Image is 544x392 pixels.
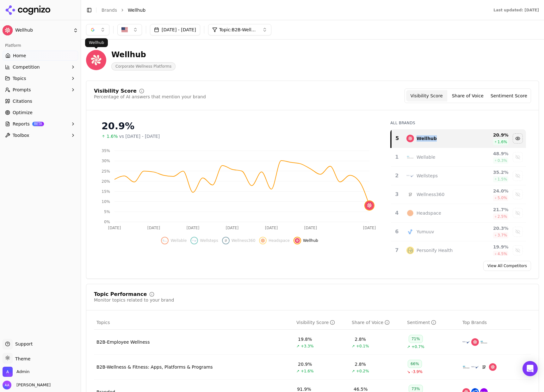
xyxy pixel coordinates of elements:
[407,344,410,349] span: ↗
[13,132,29,138] span: Toolbox
[296,344,300,349] span: ↗
[219,27,257,33] span: Topic: B2B-Wellness & Fitness: Apps, Platforms & Programs
[269,238,290,243] span: Headspace
[13,121,30,127] span: Reports
[108,226,121,230] tspan: [DATE]
[480,363,488,371] img: wellness360
[408,360,422,368] div: 66%
[94,297,174,303] div: Monitor topics related to your brand
[3,40,78,51] div: Platform
[265,226,278,230] tspan: [DATE]
[474,150,509,157] div: 48.9 %
[411,344,424,349] span: +0.7%
[391,204,526,223] tr: 4headspaceHeadspace21.7%2.5%Show headspace data
[407,369,410,374] span: ↘
[13,98,32,104] span: Citations
[119,133,160,139] span: vs [DATE] - [DATE]
[474,188,509,194] div: 24.0 %
[147,226,160,230] tspan: [DATE]
[96,364,213,370] a: B2B-Wellness & Fitness: Apps, Platforms & Programs
[474,169,509,175] div: 35.2 %
[513,245,523,255] button: Show personify health data
[111,62,176,70] span: Corporate Wellness Platforms
[393,153,400,161] div: 1
[13,341,33,347] span: Support
[13,356,30,361] span: Theme
[391,223,526,241] tr: 6yumuuvYumuuv20.3%3.7%Show yumuuv data
[474,225,509,231] div: 20.3 %
[471,338,479,346] img: wellhub
[296,369,300,374] span: ↗
[417,247,453,254] div: Personify Health
[474,244,509,250] div: 19.9 %
[393,228,400,236] div: 6
[480,338,488,346] img: wellable
[356,369,369,374] span: +0.2%
[391,241,526,260] tr: 7personify healthPersonify Health19.9%4.5%Show personify health data
[3,130,78,140] button: Toolbox
[102,120,378,132] div: 20.9%
[222,237,256,244] button: Show wellness360 data
[417,229,434,235] div: Yumuuv
[94,89,137,94] div: Visibility Score
[298,336,312,342] div: 19.8%
[3,62,78,72] button: Competition
[406,90,447,101] button: Visibility Score
[162,238,167,243] img: wellable
[391,129,526,148] tr: 5wellhubWellhub20.9%1.6%Hide wellhub data
[406,172,414,180] img: wellsteps
[223,238,228,243] img: wellness360
[471,363,479,371] img: wellsteps
[462,319,487,326] span: Top Brands
[352,319,390,326] div: Share of Voice
[32,122,44,126] span: BETA
[417,191,444,198] div: Wellness360
[102,199,110,204] tspan: 10%
[3,119,78,129] button: ReportsBETA
[3,367,13,377] img: Admin
[170,238,187,243] span: Wellable
[296,319,335,326] div: Visibility Score
[513,208,523,218] button: Show headspace data
[488,90,529,101] button: Sentiment Score
[294,237,318,244] button: Hide wellhub data
[111,50,176,60] div: Wellhub
[393,191,400,198] div: 3
[409,335,423,343] div: 71%
[232,238,256,243] span: Wellness360
[356,344,369,349] span: +0.1%
[190,237,218,244] button: Show wellsteps data
[406,191,414,198] img: wellness360
[498,251,507,256] span: 4.5 %
[3,107,78,118] a: Optimize
[391,167,526,185] tr: 2wellstepsWellsteps35.2%1.5%Show wellsteps data
[94,292,147,297] div: Topic Performance
[365,201,374,210] img: wellhub
[295,238,300,243] img: wellhub
[417,210,441,216] div: Headspace
[13,75,26,82] span: Topics
[406,228,414,236] img: yumuuv
[483,261,531,271] a: View All Competitors
[474,206,509,213] div: 21.7 %
[493,8,539,13] div: Last updated: [DATE]
[102,169,110,174] tspan: 25%
[301,369,314,374] span: +1.6%
[352,344,355,349] span: ↗
[3,381,11,389] img: Alp Aysan
[102,8,117,13] a: Brands
[513,133,523,144] button: Hide wellhub data
[498,177,507,182] span: 1.5 %
[303,238,318,243] span: Wellhub
[13,64,40,70] span: Competition
[513,189,523,199] button: Show wellness360 data
[161,237,187,244] button: Show wellable data
[94,94,206,100] div: Percentage of AI answers that mention your brand
[394,135,400,142] div: 5
[391,185,526,204] tr: 3wellness360Wellness36024.0%5.0%Show wellness360 data
[417,154,435,160] div: Wellable
[301,344,314,349] span: +3.3%
[259,237,290,244] button: Show headspace data
[393,247,400,254] div: 7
